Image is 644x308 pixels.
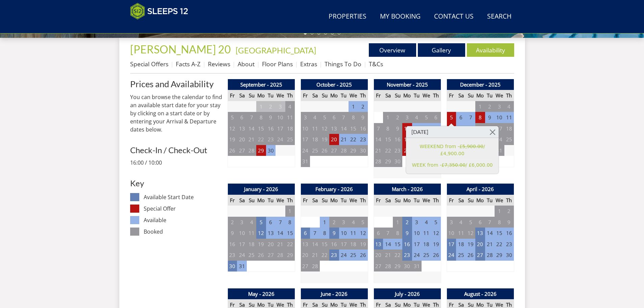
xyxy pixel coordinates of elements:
td: 15 [383,134,392,145]
iframe: Customer reviews powered by Trustpilot [127,24,198,29]
td: 30 [266,145,276,156]
th: Mo [402,195,412,206]
td: 11 [247,228,256,239]
td: 21 [374,145,383,156]
td: 17 [495,123,504,134]
td: 11 [412,123,422,134]
td: 31 [301,156,310,167]
th: Th [285,90,295,101]
th: December - 2025 [447,79,514,90]
td: 5 [422,112,431,123]
th: Su [393,195,402,206]
td: 4 [412,112,422,123]
td: 24 [495,134,504,145]
td: 7 [466,112,475,123]
th: Tu [339,90,349,101]
td: 23 [393,145,402,156]
td: 24 [402,145,412,156]
td: 23 [266,134,276,145]
td: 17 [237,239,246,250]
th: Fr [447,195,456,206]
td: 7 [485,217,495,228]
td: 3 [412,217,422,228]
td: 1 [393,217,402,228]
th: Tu [485,90,495,101]
td: 2 [402,217,412,228]
td: 19 [431,239,441,250]
td: 8 [393,228,402,239]
td: 11 [285,112,295,123]
th: Sa [456,195,466,206]
th: We [495,195,504,206]
td: 3 [237,217,246,228]
th: Sa [310,195,319,206]
a: About [238,60,255,68]
td: 25 [310,145,319,156]
td: 7 [339,112,349,123]
h3: Check-In / Check-Out [130,146,222,155]
td: 2 [266,101,276,112]
td: 28 [247,145,256,156]
td: 30 [393,156,402,167]
td: 23 [358,134,368,145]
td: 5 [256,217,266,228]
th: Sa [456,90,466,101]
th: Su [247,90,256,101]
th: Tu [339,195,349,206]
th: Th [358,90,368,101]
img: Sleeps 12 [130,3,188,20]
h3: Key [130,179,222,188]
td: 18 [349,239,358,250]
td: 6 [266,217,276,228]
td: 2 [228,217,237,228]
a: My Booking [377,9,423,24]
td: 13 [374,239,383,250]
td: 5 [466,217,475,228]
a: Availability [467,43,514,57]
dd: Special Offer [144,205,222,213]
td: 1 [383,112,392,123]
td: 6 [431,112,441,123]
a: WEEKEND from -£5,900.00/ £4,900.00 [411,143,494,157]
td: 1 [285,206,295,217]
td: 17 [276,123,285,134]
a: Search [484,9,514,24]
td: 5 [228,112,237,123]
td: 1 [495,206,504,217]
td: 25 [285,134,295,145]
td: 29 [349,145,358,156]
a: WEEK from -£7,350.00/ £6,000.00 [411,162,494,169]
td: 22 [349,134,358,145]
td: 31 [495,145,504,156]
td: 15 [393,239,402,250]
td: 21 [339,134,349,145]
th: We [276,90,285,101]
td: 27 [266,250,276,261]
td: 2 [393,112,402,123]
td: 17 [412,239,422,250]
th: Su [320,90,329,101]
td: 8 [383,123,392,134]
td: 18 [247,239,256,250]
td: 28 [374,156,383,167]
td: 24 [301,145,310,156]
th: Fr [374,195,383,206]
td: 17 [447,239,456,250]
td: 23 [504,239,514,250]
p: 16:00 / 10:00 [130,159,222,167]
th: Tu [266,195,276,206]
td: 12 [431,228,441,239]
th: Su [466,195,475,206]
td: 1 [475,101,485,112]
a: Special Offers [130,60,168,68]
td: 9 [358,112,368,123]
dd: Available Start Date [144,193,222,201]
th: Tu [485,195,495,206]
h3: [DATE] [406,126,499,138]
td: 15 [320,239,329,250]
th: Th [504,195,514,206]
td: 26 [256,250,266,261]
td: 12 [256,228,266,239]
a: Things To Do [325,60,361,68]
td: 29 [383,156,392,167]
